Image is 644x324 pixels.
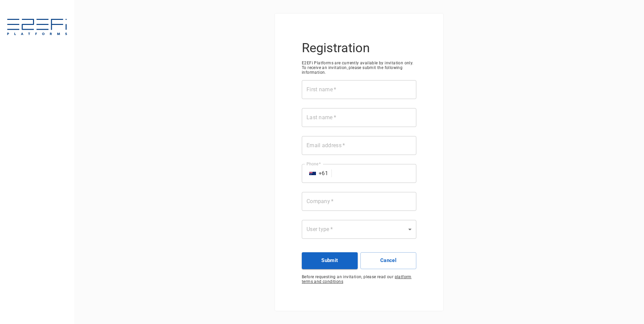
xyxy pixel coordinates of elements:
[7,19,67,36] img: E2EFiPLATFORMS-7f06cbf9.svg
[309,172,316,175] img: unknown
[302,274,412,284] span: platform terms and conditions
[360,252,416,269] button: Cancel
[302,252,358,269] button: Submit
[302,40,416,55] h3: Registration
[307,161,321,167] label: Phone
[302,274,416,284] span: Before requesting an invitation, please read our
[302,61,416,75] span: E2EFi Platforms are currently available by invitation only. To receive an invitation, please subm...
[307,167,319,180] button: Select country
